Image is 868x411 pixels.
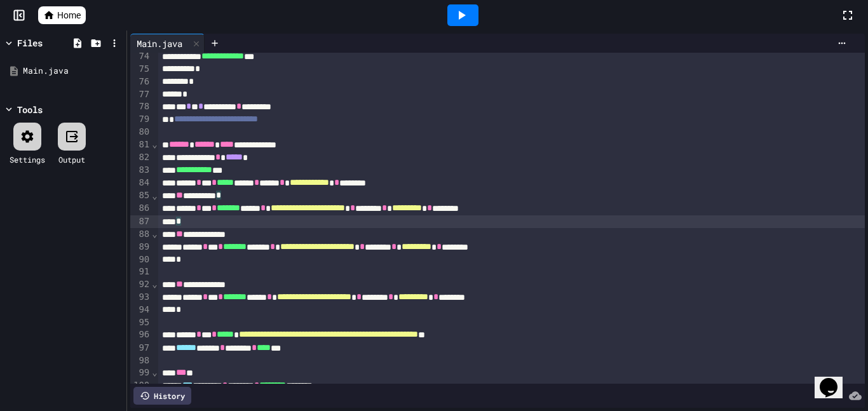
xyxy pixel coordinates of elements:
[151,229,158,239] span: Fold line
[130,278,151,291] div: 92
[130,367,151,379] div: 99
[130,88,151,101] div: 77
[130,100,151,113] div: 78
[130,189,151,202] div: 85
[151,139,158,149] span: Fold line
[130,113,151,126] div: 79
[130,164,151,177] div: 83
[57,9,81,22] span: Home
[130,304,151,316] div: 94
[151,191,158,201] span: Fold line
[130,177,151,189] div: 84
[10,154,45,165] div: Settings
[130,202,151,215] div: 86
[151,279,158,289] span: Fold line
[130,253,151,266] div: 90
[130,228,151,241] div: 88
[130,63,151,76] div: 75
[815,360,855,398] iframe: chat widget
[151,367,158,377] span: Fold line
[130,342,151,354] div: 97
[130,328,151,341] div: 96
[130,215,151,228] div: 87
[130,37,189,50] div: Main.java
[130,138,151,151] div: 81
[130,76,151,88] div: 76
[23,65,122,77] div: Main.java
[130,354,151,367] div: 98
[130,316,151,329] div: 95
[130,151,151,164] div: 82
[130,50,151,63] div: 74
[130,266,151,278] div: 91
[17,103,43,116] div: Tools
[130,34,205,53] div: Main.java
[130,241,151,253] div: 89
[130,291,151,304] div: 93
[130,379,151,392] div: 100
[38,6,86,24] a: Home
[58,154,85,165] div: Output
[17,36,43,50] div: Files
[130,126,151,138] div: 80
[133,387,191,405] div: History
